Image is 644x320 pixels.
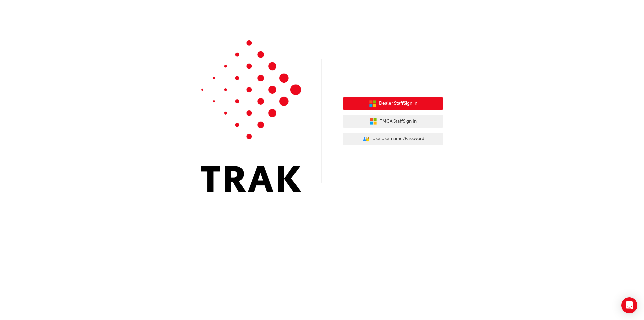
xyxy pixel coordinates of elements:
[343,115,443,128] button: TMCA StaffSign In
[621,297,637,313] div: Open Intercom Messenger
[379,100,417,107] span: Dealer Staff Sign In
[343,97,443,110] button: Dealer StaffSign In
[372,135,424,143] span: Use Username/Password
[380,118,417,125] span: TMCA Staff Sign In
[343,133,443,145] button: Use Username/Password
[201,40,301,192] img: Trak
